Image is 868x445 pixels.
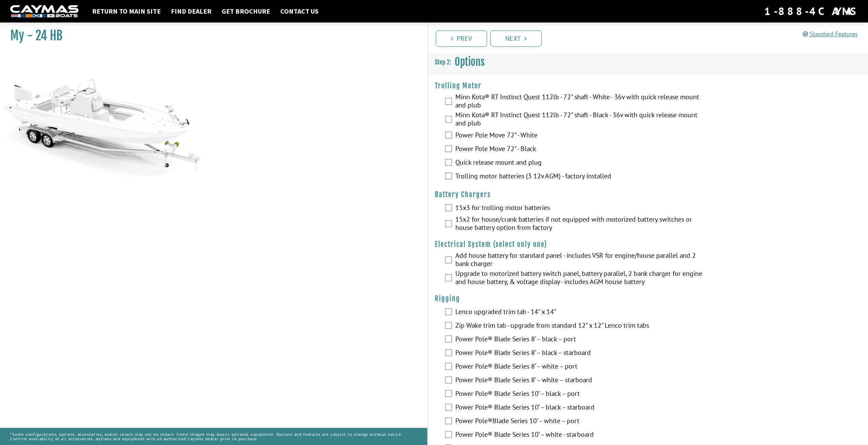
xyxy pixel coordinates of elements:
label: Power Pole® Blade Series 8’ – white – starboard [455,376,703,386]
label: 15x2 for house/crank batteries if not equipped with motorized battery switches or house battery o... [455,215,703,233]
a: Standard Features [803,30,858,38]
label: 15x3 for trolling motor batteries [455,204,703,213]
a: Get Brochure [218,7,274,16]
label: Power Pole® Blade Series 10’ – black – port [455,389,703,399]
label: Power Pole Move 72" - White [455,131,703,141]
h4: Electrical System (select only one) [435,240,862,249]
label: Minn Kota® RT Instinct Quest 112lb - 72" shaft - Black - 36v with quick release mount and plub [455,111,703,129]
label: Power Pole® Blade Series 8’ – black – port [455,335,703,345]
h4: Trolling Motor [435,81,862,90]
label: Zip Wake trim tab - upgrade from standard 12" x 12" Lenco trim tabs [455,321,703,331]
label: Power Pole® Blade Series 8’ – black – starboard [455,348,703,358]
h1: My - 24 HB [10,28,410,43]
a: Contact Us [277,7,322,16]
label: Add house battery for standard panel - includes VSR for engine/house parallel and 2 bank charger [455,251,703,269]
label: Lenco upgraded trim tab - 14" x 14" [455,308,703,317]
label: Power Pole®Blade Series 10’ – white – port [455,417,703,427]
a: Next [490,30,542,47]
a: Prev [436,30,487,47]
label: Minn Kota® RT Instinct Quest 112lb - 72" shaft - White - 36v with quick release mount and plub [455,93,703,111]
label: Power Pole® Blade Series 10’ – white - starboard [455,430,703,440]
label: Quick release mount and plug [455,158,703,168]
label: Power Pole® Blade Series 10’ – black – starboard [455,403,703,413]
p: *Some configurations, options, accessories, and/or colors may not be shown. Some images may depic... [10,429,417,444]
a: Find Dealer [167,7,215,16]
label: Trolling motor batteries (3 12v AGM) - factory installed [455,172,703,182]
a: Return to main site [89,7,164,16]
img: white-logo-c9c8dbefe5ff5ceceb0f0178aa75bf4bb51f6bca0971e226c86eb53dfe498488.png [10,5,78,18]
label: Upgrade to motorized battery switch panel, battery parallel, 2 bank charger for engine and house ... [455,269,703,287]
h4: Rigging [435,294,862,303]
h4: Battery Chargers [435,190,862,199]
div: 1-888-4CAYMAS [764,4,858,19]
label: Power Pole Move 72" - Black [455,145,703,154]
label: Power Pole® Blade Series 8’ – white – port [455,362,703,372]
